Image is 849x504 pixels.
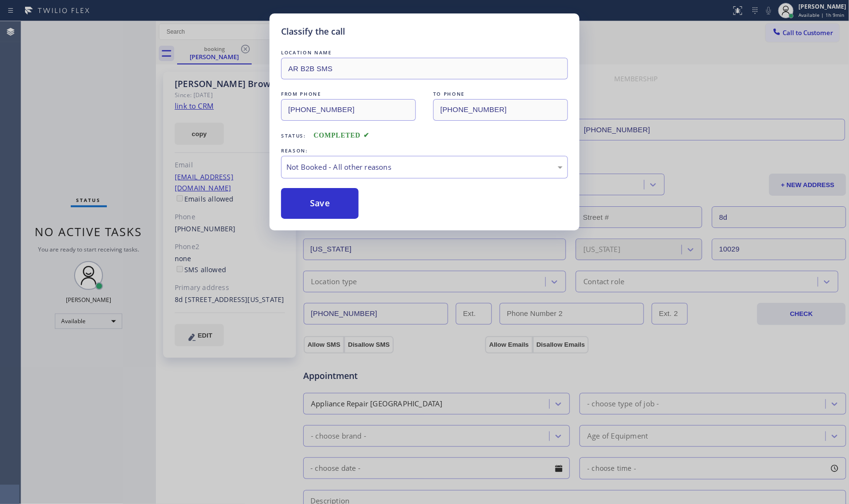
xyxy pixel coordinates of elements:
div: LOCATION NAME [281,48,568,58]
h5: Classify the call [281,25,345,38]
div: FROM PHONE [281,89,416,99]
div: TO PHONE [433,89,568,99]
input: To phone [433,99,568,121]
button: Save [281,188,359,219]
div: REASON: [281,146,568,156]
div: Not Booked - All other reasons [286,162,563,173]
span: COMPLETED [314,132,370,139]
input: From phone [281,99,416,121]
span: Status: [281,132,306,139]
